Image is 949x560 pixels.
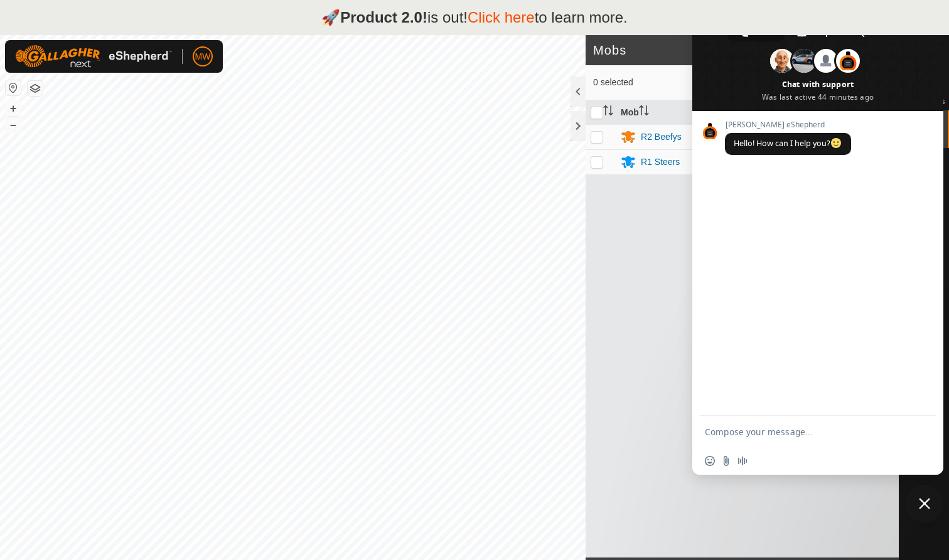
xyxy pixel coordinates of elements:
[705,456,715,466] span: Insert an emoji
[616,100,729,125] th: Mob
[6,101,21,116] button: +
[737,456,748,466] span: Audio message
[641,156,680,169] div: R1 Steers
[340,9,427,26] strong: Product 2.0!
[6,80,21,95] button: Reset Map
[725,120,851,129] span: [PERSON_NAME] eShepherd
[705,426,903,438] textarea: Compose your message...
[15,45,172,68] img: Gallagher Logo
[28,81,43,96] button: Map Layers
[603,107,613,117] p-sorticon: Activate to sort
[641,130,682,144] div: R2 Beefys
[593,76,716,89] span: 0 selected
[639,107,649,117] p-sorticon: Activate to sort
[468,9,535,26] a: Click here
[734,138,842,149] span: Hello! How can I help you?
[195,50,211,63] span: MW
[6,117,21,132] button: –
[906,485,943,522] div: Close chat
[321,6,628,29] p: 🚀 is out! to learn more.
[721,456,731,466] span: Send a file
[593,43,879,58] h2: Mobs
